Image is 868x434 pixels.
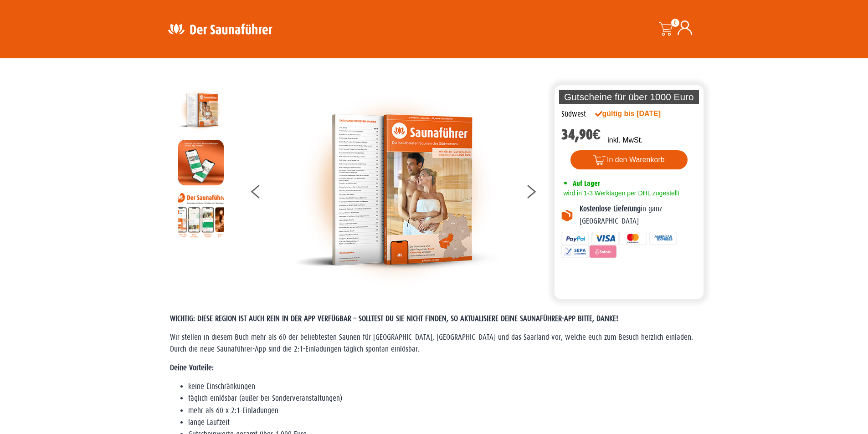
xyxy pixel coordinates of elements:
div: gültig bis [DATE] [595,108,681,119]
span: Auf Lager [573,179,600,188]
p: inkl. MwSt. [607,135,642,146]
li: lange Laufzeit [188,417,699,429]
img: der-saunafuehrer-2025-suedwest [294,87,499,292]
div: Südwest [561,108,586,120]
img: Anleitung7tn [178,192,224,238]
span: Wir stellen in diesem Buch mehr als 60 der beliebtesten Saunen für [GEOGRAPHIC_DATA], [GEOGRAPHIC... [170,333,693,353]
b: Kostenlose Lieferung [580,204,641,213]
li: mehr als 60 x 2:1-Einladungen [188,405,699,417]
span: wird in 1-3 Werktagen per DHL zugestellt [561,189,679,197]
bdi: 34,90 [561,126,601,143]
p: Gutscheine für über 1000 Euro [559,90,699,104]
img: der-saunafuehrer-2025-suedwest [178,87,224,133]
p: in ganz [GEOGRAPHIC_DATA] [580,203,697,227]
img: MOCKUP-iPhone_regional [178,140,224,185]
li: täglich einlösbar (außer bei Sonderveranstaltungen) [188,393,699,404]
span: WICHTIG: DIESE REGION IST AUCH REIN IN DER APP VERFÜGBAR – SOLLTEST DU SIE NICHT FINDEN, SO AKTUA... [170,314,618,323]
button: In den Warenkorb [570,150,688,169]
span: 0 [671,19,679,27]
li: keine Einschränkungen [188,381,699,393]
strong: Deine Vorteile: [170,363,214,372]
span: € [593,126,601,143]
